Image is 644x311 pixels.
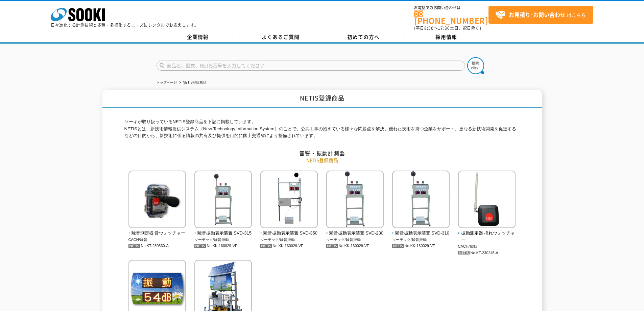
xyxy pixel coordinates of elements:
p: ソーテック/騒音振動 [194,237,252,243]
p: 日々進化する計測技術と多種・多様化するニーズにレンタルでお応えします。 [51,23,199,27]
h2: 音響・振動計測器 [124,150,520,157]
p: ソーテック/騒音振動 [260,237,318,243]
p: ソーテック/騒音振動 [392,237,450,243]
p: CACH/騒音 [128,237,186,243]
p: CACH/振動 [458,244,516,249]
a: 企業情報 [157,32,239,42]
span: 騒音振動表示装置 SVD-350 [260,230,318,237]
span: 騒音測定器 音ウォッチャー [128,230,186,237]
img: 騒音振動表示装置 SVD-310 [392,171,450,230]
img: 振動測定器 揺れウォッチャー [458,171,516,230]
p: No.KT-230245-A [458,249,516,257]
a: お見積り･お問い合わせはこちら [488,6,593,24]
a: 騒音測定器 音ウォッチャー [128,223,186,237]
span: 騒音振動表示装置 SVD-310 [392,230,450,237]
img: 騒音振動表示装置 SVD-315 [194,171,252,230]
img: btn_search.png [467,57,484,74]
strong: お見積り･お問い合わせ [509,10,566,19]
p: No.KT-230330-A [128,242,186,249]
a: 初めての方へ [322,32,405,42]
a: トップページ [157,81,177,84]
a: よくあるご質問 [239,32,322,42]
span: (平日 ～ 土日、祝日除く) [414,25,481,31]
p: ソーキが取り扱っているNETIS登録商品を下記に掲載しています。 NETISとは、新技術情報提供システム（New Technology Information System）のことで、公共工事の... [124,118,520,139]
p: No.KK-160029-VE [392,242,450,249]
a: 振動測定器 揺れウォッチャー [458,223,516,244]
span: 振動測定器 揺れウォッチャー [458,230,516,244]
span: 8:50 [424,25,434,31]
a: 騒音振動表示装置 SVD-230 [326,223,384,237]
a: 騒音振動表示装置 SVD-315 [194,223,252,237]
span: 初めての方へ [347,33,380,41]
p: No.KK-160029-VE [194,242,252,249]
span: 騒音振動表示装置 SVD-230 [326,230,384,237]
a: 騒音振動表示装置 SVD-350 [260,223,318,237]
p: No.KK-160029-VE [260,242,318,249]
p: ソーテック/騒音振動 [326,237,384,243]
img: 騒音測定器 音ウォッチャー [128,171,186,230]
span: 騒音振動表示装置 SVD-315 [194,230,252,237]
h1: NETIS登録商品 [102,90,542,108]
p: NETIS登録商品 [124,157,520,164]
span: 17:30 [438,25,450,31]
a: 騒音振動表示装置 SVD-310 [392,223,450,237]
img: 騒音振動表示装置 SVD-350 [260,171,318,230]
li: NETIS登録商品 [178,79,206,86]
span: はこちら [495,10,586,20]
input: 商品名、型式、NETIS番号を入力してください [157,61,465,71]
a: 採用情報 [405,32,488,42]
a: [PHONE_NUMBER] [414,10,488,24]
span: お電話でのお問い合わせは [414,6,488,10]
p: No.KK-160029-VE [326,242,384,249]
img: 騒音振動表示装置 SVD-230 [326,171,384,230]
